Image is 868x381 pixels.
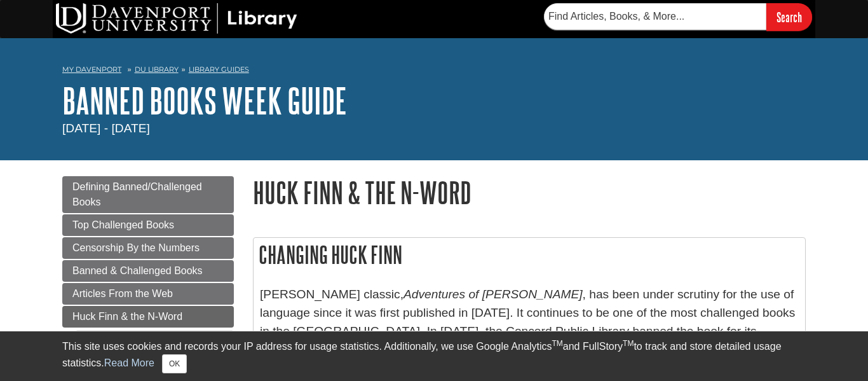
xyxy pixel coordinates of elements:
[104,357,154,368] a: Read More
[253,176,806,209] h1: Huck Finn & the N-Word
[544,3,812,31] form: Searches DU Library's articles, books, and more
[62,121,150,135] span: [DATE] - [DATE]
[72,288,173,299] span: Articles From the Web
[72,265,203,276] span: Banned & Challenged Books
[403,287,583,301] em: Adventures of [PERSON_NAME]
[72,181,202,207] span: Defining Banned/Challenged Books
[162,354,187,373] button: Close
[62,214,234,236] a: Top Challenged Books
[62,237,234,259] a: Censorship By the Numbers
[62,176,234,213] a: Defining Banned/Challenged Books
[552,339,562,348] sup: TM
[62,176,234,378] div: Guide Page Menu
[72,219,174,230] span: Top Challenged Books
[72,311,182,322] span: Huck Finn & the N-Word
[62,61,806,81] nav: breadcrumb
[766,3,812,31] input: Search
[62,339,806,373] div: This site uses cookies and records your IP address for usage statistics. Additionally, we use Goo...
[62,81,347,120] a: Banned Books Week Guide
[62,283,234,305] a: Articles From the Web
[544,3,766,30] input: Find Articles, Books, & More...
[135,65,179,74] a: DU Library
[56,3,297,34] img: DU Library
[62,306,234,328] a: Huck Finn & the N-Word
[189,65,249,74] a: Library Guides
[254,238,805,272] h2: Changing Huck Finn
[623,339,634,348] sup: TM
[62,64,121,75] a: My Davenport
[72,242,200,253] span: Censorship By the Numbers
[62,260,234,282] a: Banned & Challenged Books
